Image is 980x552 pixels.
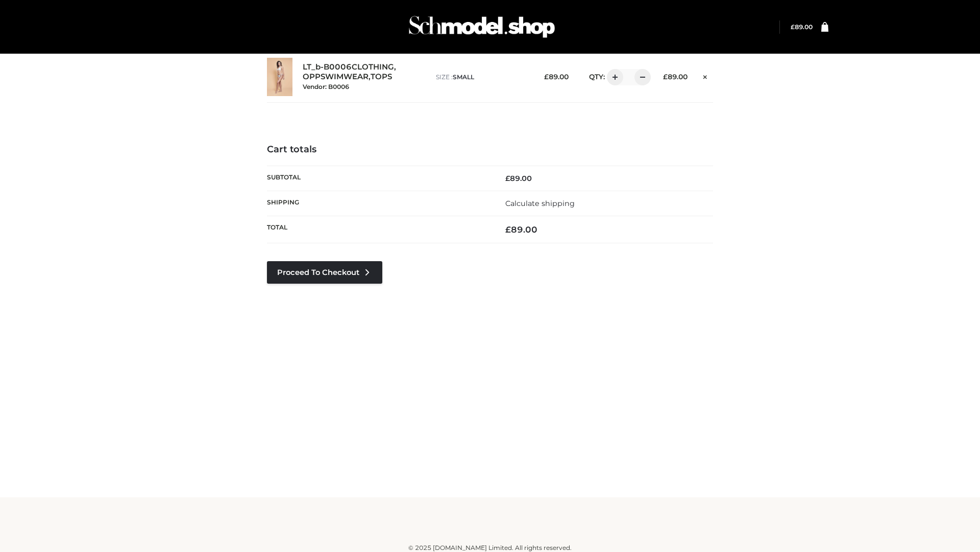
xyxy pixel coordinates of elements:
[505,224,511,235] span: £
[267,166,490,191] th: Subtotal
[698,69,713,82] a: Remove this item
[544,73,549,81] span: £
[303,72,369,82] a: OPPSWIMWEAR
[791,23,795,31] span: £
[405,7,558,47] img: Schmodel Admin 964
[267,216,490,243] th: Total
[663,73,688,81] bdi: 89.00
[791,23,813,31] bdi: 89.00
[267,261,382,284] a: Proceed to Checkout
[505,174,510,183] span: £
[352,62,394,72] a: CLOTHING
[436,73,528,82] p: size :
[267,191,490,216] th: Shipping
[371,72,392,82] a: TOPS
[303,83,349,90] small: Vendor: B0006
[453,73,474,81] span: SMALL
[505,224,537,235] bdi: 89.00
[663,73,668,81] span: £
[505,199,575,208] a: Calculate shipping
[303,62,426,91] div: , ,
[267,144,713,155] h4: Cart totals
[267,58,292,96] img: LT_b-B0006 - SMALL
[544,73,569,81] bdi: 89.00
[791,23,813,31] a: £89.00
[303,62,352,72] a: LT_b-B0006
[505,174,532,183] bdi: 89.00
[579,69,647,85] div: QTY:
